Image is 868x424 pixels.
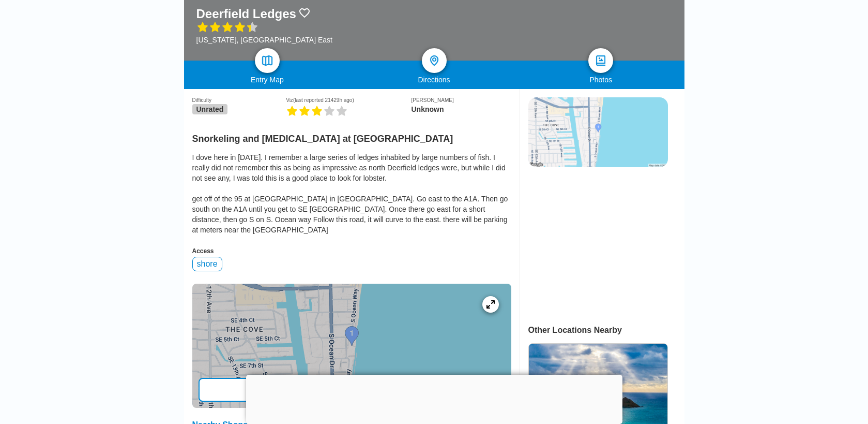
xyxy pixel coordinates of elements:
[192,284,511,408] a: entry mapView
[411,97,511,103] div: [PERSON_NAME]
[192,247,511,255] div: Access
[184,76,351,84] div: Entry Map
[196,36,332,44] div: [US_STATE], [GEOGRAPHIC_DATA] East
[255,48,280,73] a: map
[528,97,668,167] img: staticmap
[192,127,511,144] h2: Snorkeling and [MEDICAL_DATA] at [GEOGRAPHIC_DATA]
[528,326,684,335] div: Other Locations Nearby
[428,54,440,67] img: directions
[411,105,511,113] div: Unknown
[192,97,286,103] div: Difficulty
[192,104,228,114] span: Unrated
[517,76,684,84] div: Photos
[196,7,296,21] h1: Deerfield Ledges
[192,257,222,271] div: shore
[246,375,622,421] iframe: Advertisement
[199,378,505,402] div: View
[286,97,411,103] div: Viz (last reported 21429h ago)
[588,48,613,73] a: photos
[192,152,511,235] div: I dove here in [DATE]. I remember a large series of ledges inhabited by large numbers of fish. I ...
[351,76,517,84] div: Directions
[422,48,447,73] a: directions
[261,54,273,67] img: map
[528,178,667,307] iframe: Advertisement
[595,54,607,67] img: photos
